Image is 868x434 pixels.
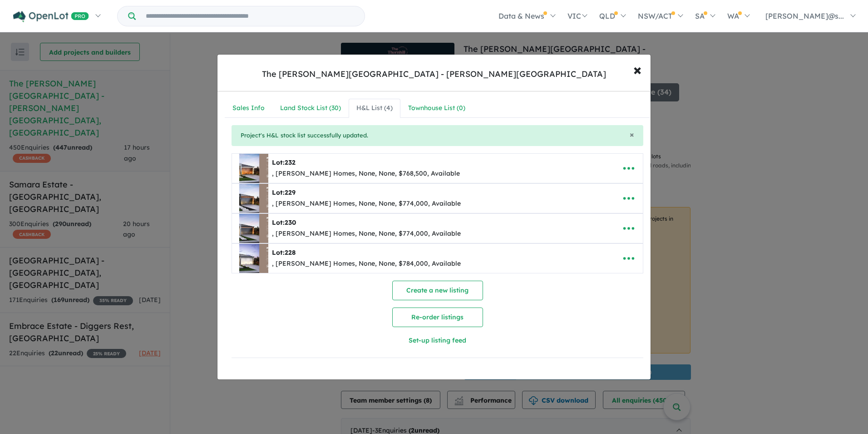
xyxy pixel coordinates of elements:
span: 232 [285,158,296,167]
img: Openlot PRO Logo White [13,11,89,22]
div: Land Stock List ( 30 ) [280,103,341,114]
div: , [PERSON_NAME] Homes, None, None, $768,500, Available [272,168,460,179]
div: , [PERSON_NAME] Homes, None, None, $774,000, Available [272,198,461,209]
img: The%20Thornhill%20Gardens%20Estate%20-%20Thornhill%20Park%20-%20Lot%20232___1732160580.jpg [239,154,268,183]
img: The%20Thornhill%20Gardens%20Estate%20-%20Thornhill%20Park%20-%20Lot%20230___1732160072.jpg [239,214,268,243]
img: The%20Thornhill%20Gardens%20Estate%20-%20Thornhill%20Park%20-%20Lot%20229___1732160070.jpg [239,184,268,213]
span: × [630,129,634,140]
button: Close [630,131,634,139]
button: Create a new listing [392,281,483,300]
span: [PERSON_NAME]@s... [765,11,844,20]
div: Project's H&L stock list successfully updated. [232,125,643,146]
span: × [633,60,641,79]
span: 228 [285,248,296,257]
span: 229 [285,188,296,197]
span: 230 [285,218,296,227]
b: Lot: [272,248,296,257]
div: H&L List ( 4 ) [356,103,393,114]
b: Lot: [272,158,296,167]
div: Sales Info [232,103,265,114]
b: Lot: [272,218,296,227]
div: The [PERSON_NAME][GEOGRAPHIC_DATA] - [PERSON_NAME][GEOGRAPHIC_DATA] [262,68,606,80]
div: Townhouse List ( 0 ) [408,103,465,114]
b: Lot: [272,188,296,197]
button: Re-order listings [392,308,483,327]
input: Try estate name, suburb, builder or developer [138,6,363,26]
div: , [PERSON_NAME] Homes, None, None, $784,000, Available [272,258,461,269]
img: The%20Thornhill%20Gardens%20Estate%20-%20Thornhill%20Park%20-%20Lot%20228___1732160068.jpg [239,244,268,273]
div: , [PERSON_NAME] Homes, None, None, $774,000, Available [272,228,461,239]
button: Set-up listing feed [335,331,541,350]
